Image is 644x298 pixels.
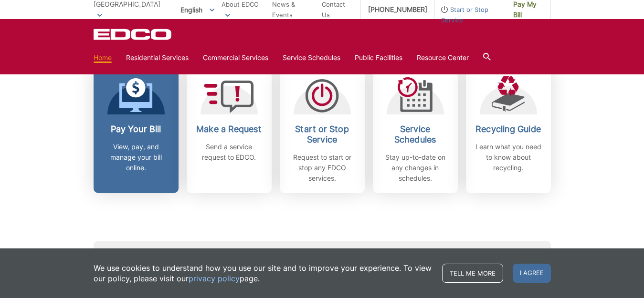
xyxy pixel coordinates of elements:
[94,29,173,40] a: EDCD logo. Return to the homepage.
[194,142,264,163] p: Send a service request to EDCO.
[203,52,268,63] a: Commercial Services
[442,264,503,283] a: Tell me more
[94,52,112,63] a: Home
[287,152,358,184] p: Request to start or stop any EDCO services.
[473,142,544,173] p: Learn what you need to know about recycling.
[94,67,179,193] a: Pay Your Bill View, pay, and manage your bill online.
[101,142,171,173] p: View, pay, and manage your bill online.
[189,273,240,284] a: privacy policy
[126,52,189,63] a: Residential Services
[513,264,551,283] span: I agree
[417,52,469,63] a: Resource Center
[194,124,264,134] h2: Make a Request
[94,263,433,284] p: We use cookies to understand how you use our site and to improve your experience. To view our pol...
[380,124,451,145] h2: Service Schedules
[283,52,340,63] a: Service Schedules
[373,67,458,193] a: Service Schedules Stay up-to-date on any changes in schedules.
[355,52,402,63] a: Public Facilities
[380,152,451,184] p: Stay up-to-date on any changes in schedules.
[287,124,358,145] h2: Start or Stop Service
[101,124,171,134] h2: Pay Your Bill
[187,67,272,193] a: Make a Request Send a service request to EDCO.
[466,67,551,193] a: Recycling Guide Learn what you need to know about recycling.
[173,2,222,18] span: English
[473,124,544,134] h2: Recycling Guide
